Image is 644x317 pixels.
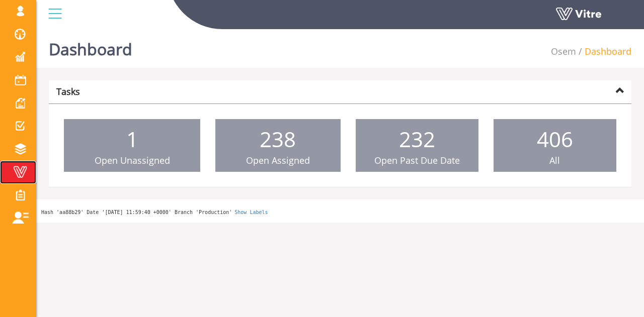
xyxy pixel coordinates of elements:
[246,154,310,166] span: Open Assigned
[56,85,80,97] strong: Tasks
[374,154,460,166] span: Open Past Due Date
[576,45,631,58] li: Dashboard
[551,45,576,57] a: Osem
[260,125,296,153] span: 238
[549,154,560,166] span: All
[356,119,478,172] a: 232 Open Past Due Date
[537,125,573,153] span: 406
[126,125,138,153] span: 1
[399,125,435,153] span: 232
[234,209,268,215] a: Show Labels
[49,25,132,68] h1: Dashboard
[215,119,340,172] a: 238 Open Assigned
[64,119,200,172] a: 1 Open Unassigned
[95,154,170,166] span: Open Unassigned
[494,119,616,172] a: 406 All
[41,209,232,215] span: Hash 'aa88b29' Date '[DATE] 11:59:40 +0000' Branch 'Production'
